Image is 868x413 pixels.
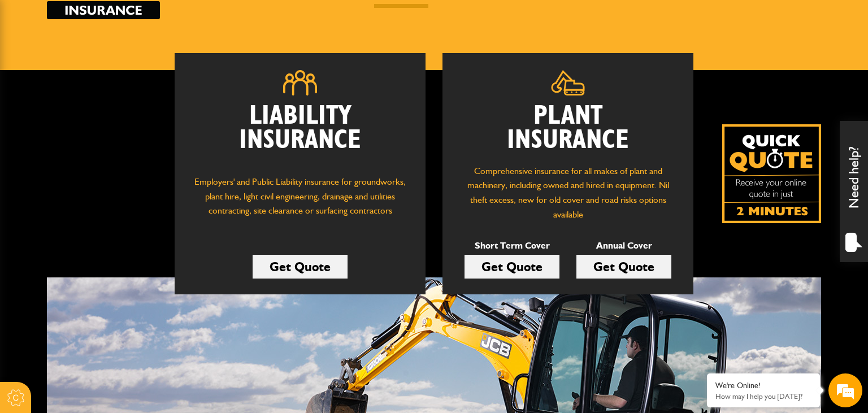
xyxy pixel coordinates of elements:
div: Chat with us now [59,63,190,78]
textarea: Type your message and hit 'Enter' [15,205,206,315]
div: Minimize live chat window [185,6,212,33]
a: Get Quote [253,255,348,279]
p: Short Term Cover [465,238,559,253]
div: Need help? [840,121,868,262]
img: d_20077148190_company_1631870298795_20077148190 [19,63,47,79]
h2: Plant Insurance [459,104,676,153]
h2: Liability Insurance [192,104,409,164]
div: We're Online! [715,381,811,390]
input: Enter your last name [15,105,206,129]
em: Start Chat [154,324,205,340]
a: Get your insurance quote isn just 2-minutes [722,124,821,223]
p: How may I help you today? [715,392,811,401]
p: Employers' and Public Liability insurance for groundworks, plant hire, light civil engineering, d... [192,175,409,229]
input: Enter your phone number [15,171,206,196]
p: Comprehensive insurance for all makes of plant and machinery, including owned and hired in equipm... [459,164,676,221]
input: Enter your email address [15,138,206,163]
p: Annual Cover [576,238,671,253]
img: Quick Quote [722,124,821,223]
a: Get Quote [576,255,671,279]
a: Get Quote [465,255,559,279]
